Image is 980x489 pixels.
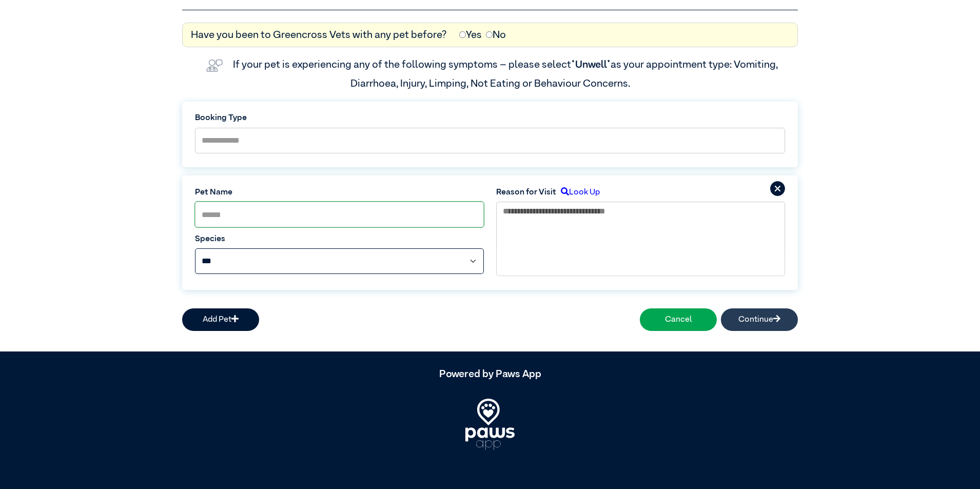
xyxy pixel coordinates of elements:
[496,186,556,199] label: Reason for Visit
[556,186,600,199] label: Look Up
[571,60,611,70] span: “Unwell”
[721,308,798,331] button: Continue
[195,233,484,245] label: Species
[486,27,506,43] label: No
[195,112,785,124] label: Booking Type
[202,55,227,76] img: vet
[195,186,484,199] label: Pet Name
[182,308,259,331] button: Add Pet
[486,31,493,38] input: No
[459,27,482,43] label: Yes
[459,31,466,38] input: Yes
[640,308,717,331] button: Cancel
[191,27,447,43] label: Have you been to Greencross Vets with any pet before?
[465,399,515,450] img: PawsApp
[182,368,798,380] h5: Powered by Paws App
[233,60,780,88] label: If your pet is experiencing any of the following symptoms – please select as your appointment typ...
